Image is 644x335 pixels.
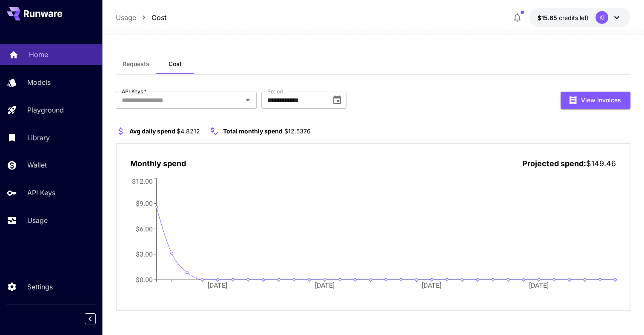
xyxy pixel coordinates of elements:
a: Usage [116,12,136,23]
tspan: [DATE] [529,281,549,289]
div: KI [595,11,608,24]
span: $12.5376 [284,127,311,135]
p: API Keys [27,188,55,198]
span: Projected spend: [522,159,586,168]
span: Avg daily spend [129,127,175,135]
tspan: [DATE] [208,281,227,289]
span: credits left [559,14,589,21]
a: View Invoices [561,95,630,104]
span: Requests [123,60,149,68]
tspan: [DATE] [315,281,335,289]
span: Cost [169,60,182,68]
tspan: [DATE] [422,281,441,289]
label: API Keys [122,88,146,95]
p: Home [29,49,48,60]
nav: breadcrumb [116,12,166,23]
tspan: $0.00 [136,275,153,283]
a: Cost [152,12,166,23]
tspan: $3.00 [136,250,153,258]
p: Settings [27,282,53,292]
p: Library [27,133,50,143]
span: Total monthly spend [223,127,283,135]
button: View Invoices [561,92,630,109]
button: Choose date, selected date is Oct 1, 2025 [329,92,346,109]
button: Open [242,94,254,106]
tspan: $12.00 [132,177,153,185]
tspan: $6.00 [136,225,153,233]
div: $15.65209 [538,13,589,22]
p: Wallet [27,160,47,170]
div: Collapse sidebar [91,311,102,326]
p: Monthly spend [130,158,186,169]
tspan: $9.00 [136,199,153,208]
button: Collapse sidebar [85,313,96,324]
p: Usage [27,215,48,225]
button: $15.65209KI [529,8,630,27]
span: $4.8212 [177,127,200,135]
p: Models [27,77,51,87]
span: $149.46 [586,159,616,168]
p: Playground [27,105,64,115]
label: Period [267,88,283,95]
span: $15.65 [538,14,559,21]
